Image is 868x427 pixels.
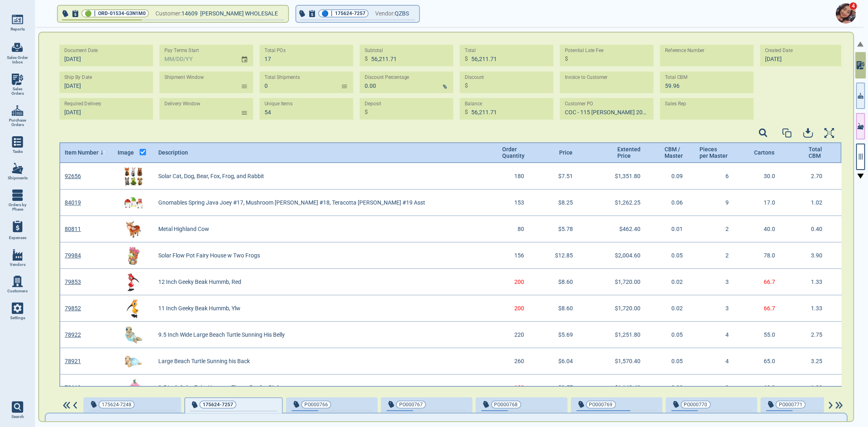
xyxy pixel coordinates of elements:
span: Vendors [10,262,26,267]
div: 4 [695,322,740,348]
span: Extented Price [617,146,638,159]
span: PO000770 [684,401,708,409]
img: menu_icon [12,249,23,261]
label: Subtotal [365,48,383,54]
div: 2 [695,216,740,242]
img: 92656Img [123,166,144,186]
input: MM/DD/YY [59,72,148,93]
span: 9.5 Inch Wide Large Beach Turtle Sunning His Belly [158,331,285,338]
span: 80 [518,226,524,232]
img: ArrowIcon [827,402,834,409]
span: 200 [514,279,524,285]
label: Total [465,48,476,54]
img: Avatar [836,3,856,24]
span: PO000766 [304,401,328,409]
span: 156 [514,252,524,259]
div: $1,351.80 [585,163,650,190]
span: Customer: [155,9,181,19]
input: MM/DD/YY [59,45,148,66]
label: Potential Late Fee [565,48,603,54]
span: $8.60 [558,279,573,285]
img: 84019Img [123,192,144,213]
span: Price [559,149,573,156]
span: Pieces per Master [700,146,728,159]
label: Sales Rep [665,101,687,107]
div: 0.05 [650,322,695,348]
img: menu_icon [12,105,23,116]
img: 79853Img [123,272,144,292]
div: 1.33 [787,269,833,295]
div: 1.80 [787,375,833,401]
div: 1.33 [787,295,833,322]
span: 175624-7257 [335,9,365,17]
div: grid [59,163,842,387]
span: 12 Inch Geeky Beak Hummb, Red [158,279,241,285]
span: 175624-7248 [102,401,131,409]
input: MM/DD/YY [760,45,849,66]
span: 260 [514,358,524,364]
div: $2,004.60 [585,242,650,269]
span: Large Beach Turtle Sunning his Back [158,358,250,364]
span: 4 [849,2,857,10]
p: $ [465,108,468,116]
span: Metal Highland Cow [158,226,209,232]
span: PO000771 [779,401,802,409]
span: PO000767 [399,401,423,409]
span: Solar Flow Pot Fairy House w Two Frogs [158,252,260,259]
span: 🟢 [85,11,92,16]
label: Ship By Date [64,74,92,81]
label: Discount Percentage [365,74,409,81]
p: $ [465,54,468,63]
a: 79852 [65,305,81,312]
span: 65.0 [764,358,775,364]
div: 0.06 [650,190,695,216]
span: Gnomables Spring Java Joey #17, Mushroom [PERSON_NAME] #18, Teracotta [PERSON_NAME] #19 Asst [158,199,425,206]
span: 🔵 [321,11,328,16]
a: 84019 [65,199,81,206]
span: Item Number [65,149,98,156]
div: 0.01 [650,216,695,242]
span: PO000769 [589,401,613,409]
div: 0.03 [650,375,695,401]
a: 92656 [65,173,81,179]
span: $7.51 [558,173,573,179]
span: $8.60 [558,305,573,312]
div: 0.40 [787,216,833,242]
span: 55.0 [764,331,775,338]
span: Settings [10,316,25,320]
div: 9 [695,190,740,216]
label: Document Date [64,48,98,54]
img: 79852Img [123,298,144,318]
img: menu_icon [12,74,23,85]
button: 🟢|ORD-01534-G3N1M0Customer:14609 [PERSON_NAME] WHOLESALE [58,6,288,22]
div: 3 [695,269,740,295]
p: $ [365,54,368,63]
span: 40.0 [764,226,775,232]
a: 79984 [65,252,81,259]
span: Search [11,414,24,419]
span: Expenses [9,235,26,240]
span: | [331,9,332,17]
p: $ [465,81,468,90]
label: Reference Number [665,48,705,54]
span: Order Quantity [502,146,524,159]
span: 11 Inch Geeky Beak Hummb, Ylw [158,305,241,312]
div: $462.40 [585,216,650,242]
label: Total Shipments [265,74,300,81]
span: Sales Orders [7,87,28,96]
span: ORD-01534-G3N1M0 [98,9,146,17]
div: 0.02 [650,269,695,295]
span: Image [118,149,134,156]
span: 120 [514,384,524,391]
span: Customers [7,289,28,294]
img: menu_icon [12,163,23,174]
label: Unique Items [265,101,293,107]
img: DoubleArrowIcon [834,402,844,409]
p: $ [365,108,368,116]
div: 2.70 [787,163,833,190]
span: QZBS [395,9,409,19]
label: Created Date [765,48,793,54]
div: 2.75 [787,322,833,348]
label: Total POs [265,48,286,54]
div: 3.25 [787,348,833,375]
